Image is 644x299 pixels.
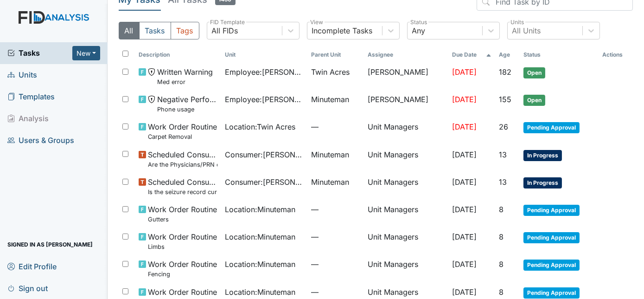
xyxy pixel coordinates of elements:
small: Carpet Removal [148,132,217,141]
span: Work Order Routine Fencing [148,259,217,279]
td: Unit Managers [364,255,448,282]
span: 8 [499,260,504,269]
span: [DATE] [452,287,477,297]
span: In Progress [523,177,562,188]
span: Work Order Routine Limbs [148,231,217,251]
span: 8 [499,232,504,241]
th: Toggle SortBy [307,47,364,63]
span: — [311,286,361,298]
span: Scheduled Consumer Chart Review Is the seizure record current? [148,176,217,196]
span: [DATE] [452,205,477,214]
span: In Progress [523,150,562,161]
span: Location : Twin Acres [225,121,295,132]
span: Location : Minuteman [225,231,295,242]
button: New [72,46,100,60]
td: Unit Managers [364,200,448,227]
span: [DATE] [452,67,477,77]
span: Written Warning Med error [157,66,213,86]
span: Location : Minuteman [225,286,295,298]
th: Toggle SortBy [448,47,495,63]
td: Unit Managers [364,227,448,255]
small: Limbs [148,242,217,251]
span: Consumer : [PERSON_NAME] [225,149,304,160]
span: [DATE] [452,232,477,241]
span: — [311,259,361,270]
div: Any [412,25,426,36]
th: Toggle SortBy [135,47,221,63]
input: Toggle All Rows Selected [122,51,128,57]
span: Minuteman [311,149,349,160]
div: Incomplete Tasks [312,25,373,36]
span: Units [7,68,37,82]
span: — [311,121,361,132]
span: Templates [7,90,55,104]
span: Work Order Routine Carpet Removal [148,121,217,141]
th: Actions [599,47,633,63]
span: Minuteman [311,94,349,105]
div: All Units [512,25,541,36]
small: Phone usage [157,105,217,114]
button: All [119,22,140,39]
div: All FIDs [212,25,238,36]
span: Consumer : [PERSON_NAME] [225,176,304,188]
span: Open [523,67,545,78]
span: 182 [499,67,511,77]
th: Toggle SortBy [520,47,599,63]
span: 8 [499,205,504,214]
span: — [311,204,361,215]
span: [DATE] [452,150,477,159]
span: Location : Minuteman [225,204,295,215]
span: 13 [499,150,507,159]
small: Med error [157,78,213,86]
span: 26 [499,122,508,131]
span: Open [523,95,545,106]
small: Are the Physicians/PRN orders updated every 90 days? [148,160,217,169]
span: Users & Groups [7,133,74,148]
span: Twin Acres [311,66,350,78]
span: 155 [499,95,511,104]
a: Tasks [7,47,72,58]
td: Unit Managers [364,173,448,200]
span: [DATE] [452,177,477,187]
th: Toggle SortBy [495,47,520,63]
span: Minuteman [311,176,349,188]
span: [DATE] [452,260,477,269]
span: Employee : [PERSON_NAME][GEOGRAPHIC_DATA] [225,94,304,105]
span: 8 [499,287,504,297]
span: Edit Profile [7,259,57,273]
button: Tags [171,22,199,39]
th: Assignee [364,47,448,63]
button: Tasks [139,22,171,39]
td: [PERSON_NAME] [364,63,448,90]
td: [PERSON_NAME] [364,90,448,117]
span: Pending Approval [523,122,580,133]
span: Pending Approval [523,287,580,299]
span: Pending Approval [523,232,580,243]
td: Unit Managers [364,145,448,173]
span: — [311,231,361,242]
div: Type filter [119,22,199,39]
span: Negative Performance Review Phone usage [157,94,217,114]
span: 13 [499,177,507,187]
span: Scheduled Consumer Chart Review Are the Physicians/PRN orders updated every 90 days? [148,149,217,169]
span: Signed in as [PERSON_NAME] [7,237,93,252]
th: Toggle SortBy [221,47,307,63]
span: Sign out [7,281,48,295]
small: Fencing [148,270,217,279]
span: [DATE] [452,95,477,104]
span: Pending Approval [523,260,580,271]
span: Work Order Routine Gutters [148,204,217,224]
span: Pending Approval [523,205,580,216]
span: Employee : [PERSON_NAME] [225,66,304,78]
span: [DATE] [452,122,477,131]
td: Unit Managers [364,117,448,145]
small: Is the seizure record current? [148,188,217,196]
span: Location : Minuteman [225,259,295,270]
small: Gutters [148,215,217,224]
